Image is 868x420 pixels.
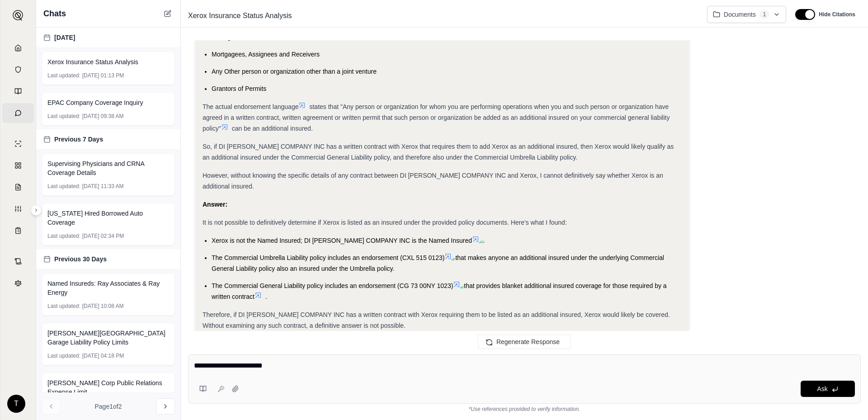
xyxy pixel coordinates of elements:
[759,10,770,19] span: 1
[54,135,103,144] span: Previous 7 Days
[54,255,107,264] span: Previous 30 Days
[478,335,571,349] button: Regenerate Response
[9,6,27,24] button: Expand sidebar
[203,103,670,132] span: states that "Any person or organization for whom you are performing operations when you and such ...
[47,209,169,227] span: [US_STATE] Hired Borrowed Auto Coverage
[212,51,320,58] span: Mortgagees, Assignees and Receivers
[265,293,267,300] span: .
[47,98,143,107] span: EPAC Company Coverage Inquiry
[801,381,855,397] button: Ask
[2,103,34,123] a: Chat
[212,33,306,41] span: Managers or Lessors of Premises
[47,329,169,347] span: [PERSON_NAME][GEOGRAPHIC_DATA] Garage Liability Policy Limits
[483,237,485,244] span: .
[184,9,295,23] span: Xerox Insurance Status Analysis
[496,338,560,345] span: Regenerate Response
[2,81,34,101] a: Prompt Library
[2,177,34,197] a: Claim Coverage
[95,402,122,411] span: Page 1 of 2
[212,282,453,289] span: The Commercial General Liability policy includes an endorsement (CG 73 00NY 1023)
[819,11,855,18] span: Hide Citations
[47,183,80,190] span: Last updated:
[47,232,80,240] span: Last updated:
[47,159,169,177] span: Supervising Physicians and CRNA Coverage Details
[7,395,25,413] div: T
[47,378,169,396] span: [PERSON_NAME] Corp Public Relations Expense Limit
[2,38,34,58] a: Home
[47,57,138,66] span: Xerox Insurance Status Analysis
[212,68,377,75] span: Any Other person or organization other than a joint venture
[212,254,664,272] span: that makes anyone an additional insured under the underlying Commercial General Liability policy ...
[2,134,34,154] a: Single Policy
[203,172,663,190] span: However, without knowing the specific details of any contract between DI [PERSON_NAME] COMPANY IN...
[31,205,42,216] button: Expand sidebar
[184,9,700,23] div: Edit Title
[47,302,80,310] span: Last updated:
[47,113,80,120] span: Last updated:
[47,72,80,79] span: Last updated:
[82,352,124,359] span: [DATE] 04:18 PM
[212,254,444,261] span: The Commercial Umbrella Liability policy includes an endorsement (CXL 515 0123)
[82,183,124,190] span: [DATE] 11:33 AM
[47,279,169,297] span: Named Insureds: Ray Associates & Ray Energy
[212,85,266,92] span: Grantors of Permits
[203,311,670,329] span: Therefore, if DI [PERSON_NAME] COMPANY INC has a written contract with Xerox requiring them to be...
[82,302,124,310] span: [DATE] 10:08 AM
[82,232,124,240] span: [DATE] 02:34 PM
[212,282,667,300] span: that provides blanket additional insured coverage for those required by a written contract
[82,72,124,79] span: [DATE] 01:13 PM
[188,404,861,413] div: *Use references provided to verify information.
[2,221,34,241] a: Coverage Table
[817,385,827,392] span: Ask
[212,237,472,244] span: Xerox is not the Named Insured; DI [PERSON_NAME] COMPANY INC is the Named Insured
[82,113,124,120] span: [DATE] 09:38 AM
[724,10,756,19] span: Documents
[232,125,313,132] span: can be an additional insured.
[43,7,66,20] span: Chats
[203,143,674,161] span: So, if DI [PERSON_NAME] COMPANY INC has a written contract with Xerox that requires them to add X...
[13,10,24,21] img: Expand sidebar
[54,33,75,42] span: [DATE]
[2,199,34,219] a: Custom Report
[203,201,227,208] strong: Answer:
[2,273,34,293] a: Legal Search Engine
[47,352,80,359] span: Last updated:
[203,219,567,226] span: It is not possible to definitively determine if Xerox is listed as an insured under the provided ...
[2,251,34,271] a: Contract Analysis
[2,60,34,80] a: Documents Vault
[2,156,34,175] a: Policy Comparisons
[707,6,787,23] button: Documents1
[203,103,298,110] span: The actual endorsement language
[162,8,173,19] button: New Chat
